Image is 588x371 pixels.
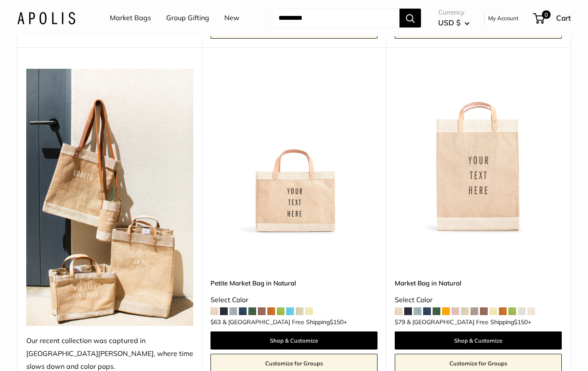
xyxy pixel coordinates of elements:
input: Search... [272,9,399,28]
span: USD $ [438,18,461,27]
span: Cart [556,13,571,22]
a: Petite Market Bag in Naturaldescription_Effortless style that elevates every moment [210,69,378,236]
a: Market Bag in NaturalMarket Bag in Natural [395,69,562,236]
div: Select Color [210,294,378,307]
div: Select Color [395,294,562,307]
span: Currency [438,6,470,18]
span: 0 [542,10,551,19]
button: USD $ [438,16,470,30]
a: 0 Cart [534,11,571,25]
img: Apolis [17,12,75,24]
a: New [224,12,239,25]
span: $79 [395,318,405,326]
a: Shop & Customize [210,331,378,350]
img: Market Bag in Natural [395,69,562,236]
a: Market Bags [110,12,151,25]
span: & [GEOGRAPHIC_DATA] Free Shipping + [223,319,347,325]
a: My Account [488,13,519,23]
span: $63 [210,318,221,326]
button: Search [399,9,421,28]
a: Petite Market Bag in Natural [210,278,378,288]
a: Group Gifting [166,12,209,25]
img: Petite Market Bag in Natural [210,69,378,236]
a: Shop & Customize [395,331,562,350]
a: Market Bag in Natural [395,278,562,288]
span: $150 [330,318,344,326]
span: $150 [514,318,528,326]
span: & [GEOGRAPHIC_DATA] Free Shipping + [407,319,531,325]
img: Our recent collection was captured in Todos Santos, where time slows down and color pops. [26,69,193,325]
